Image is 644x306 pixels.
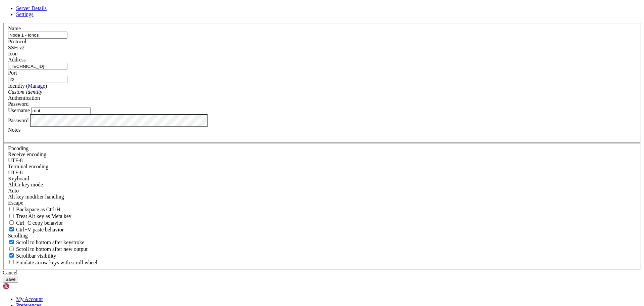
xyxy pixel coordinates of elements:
input: Host Name or IP [8,63,67,70]
div: UTF-8 [8,170,636,176]
img: Shellngn [3,283,41,290]
label: Set the expected encoding for data received from the host. If the encodings do not match, visual ... [8,151,46,157]
label: Port [8,70,17,76]
label: Protocol [8,39,26,44]
label: Scroll to bottom after new output. [8,246,88,252]
a: Settings [16,11,34,17]
a: Manage [28,83,45,89]
span: Ctrl+V paste behavior [16,227,64,232]
input: Backspace as Ctrl-H [9,207,14,211]
span: Auto [8,188,19,193]
label: Scrolling [8,233,28,238]
label: Ctrl-C copies if true, send ^C to host if false. Ctrl-Shift-C sends ^C to host if true, copies if... [8,220,63,226]
label: Keyboard [8,176,29,181]
span: ( ) [26,83,47,89]
span: Emulate arrow keys with scroll wheel [16,260,97,265]
span: SSH v2 [8,45,24,50]
label: Address [8,57,25,62]
input: Scrollbar visibility [9,253,14,258]
label: Whether to scroll to the bottom on any keystroke. [8,239,85,245]
label: Username [8,107,30,113]
span: Scroll to bottom after new output [16,246,88,252]
input: Port Number [8,76,67,83]
label: Set the expected encoding for data received from the host. If the encodings do not match, visual ... [8,182,43,187]
input: Emulate arrow keys with scroll wheel [9,260,14,264]
div: Escape [8,200,636,206]
span: UTF-8 [8,170,23,175]
input: Scroll to bottom after new output [9,247,14,251]
div: SSH v2 [8,45,636,51]
div: Password [8,101,636,107]
label: Controls how the Alt key is handled. Escape: Send an ESC prefix. 8-Bit: Add 128 to the typed char... [8,194,64,200]
label: Authentication [8,95,40,101]
label: The default terminal encoding. ISO-2022 enables character map translations (like graphics maps). ... [8,164,48,169]
label: If true, the backspace should send BS ('\x08', aka ^H). Otherwise the backspace key should send '... [8,207,60,212]
label: Notes [8,127,20,133]
span: Password [8,101,29,107]
input: Scroll to bottom after keystroke [9,240,14,244]
label: Ctrl+V pastes if true, sends ^V to host if false. Ctrl+Shift+V sends ^V to host if true, pastes i... [8,227,64,232]
input: Login Username [31,107,91,114]
span: Escape [8,200,23,206]
label: Icon [8,51,17,56]
a: My Account [16,296,43,302]
input: Ctrl+C copy behavior [9,220,14,225]
input: Ctrl+V paste behavior [9,227,14,231]
a: Server Details [16,5,47,11]
span: Treat Alt key as Meta key [16,213,71,219]
label: Whether the Alt key acts as a Meta key or as a distinct Alt key. [8,213,71,219]
label: Name [8,26,21,31]
span: Ctrl+C copy behavior [16,220,63,226]
input: Treat Alt key as Meta key [9,214,14,218]
label: When using the alternative screen buffer, and DECCKM (Application Cursor Keys) is active, mouse w... [8,260,97,265]
span: Scrollbar visibility [16,253,56,259]
span: Backspace as Ctrl-H [16,207,60,212]
div: Auto [8,188,636,194]
button: Save [3,276,18,283]
span: UTF-8 [8,158,23,163]
label: The vertical scrollbar mode. [8,253,56,259]
div: Custom Identity [8,89,636,95]
label: Password [8,117,29,123]
span: Scroll to bottom after keystroke [16,239,85,245]
label: Encoding [8,145,29,151]
input: Server Name [8,32,67,39]
div: Cancel [3,270,641,276]
label: Identity [8,83,47,89]
i: Custom Identity [8,89,42,95]
div: UTF-8 [8,158,636,164]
